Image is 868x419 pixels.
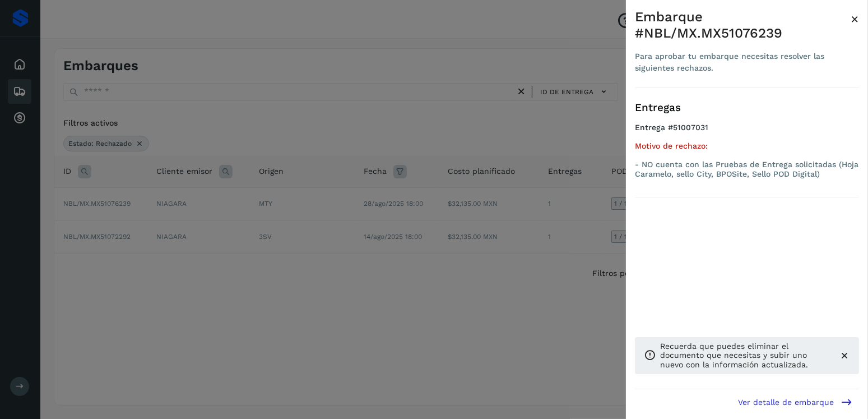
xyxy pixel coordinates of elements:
h4: Entrega #51007031 [635,123,859,141]
span: Ver detalle de embarque [738,398,834,406]
h3: Entregas [635,102,859,114]
span: × [851,11,859,27]
div: Embarque #NBL/MX.MX51076239 [635,9,851,42]
p: Recuerda que puedes eliminar el documento que necesitas y subir uno nuevo con la información actu... [660,342,830,370]
p: - NO cuenta con las Pruebas de Entrega solicitadas (Hoja Caramelo, sello City, BPOSite, Sello POD... [635,160,859,179]
div: Para aprobar tu embarque necesitas resolver las siguientes rechazos. [635,50,851,74]
button: Close [851,9,859,29]
h5: Motivo de rechazo: [635,141,859,151]
button: Ver detalle de embarque [731,389,859,415]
